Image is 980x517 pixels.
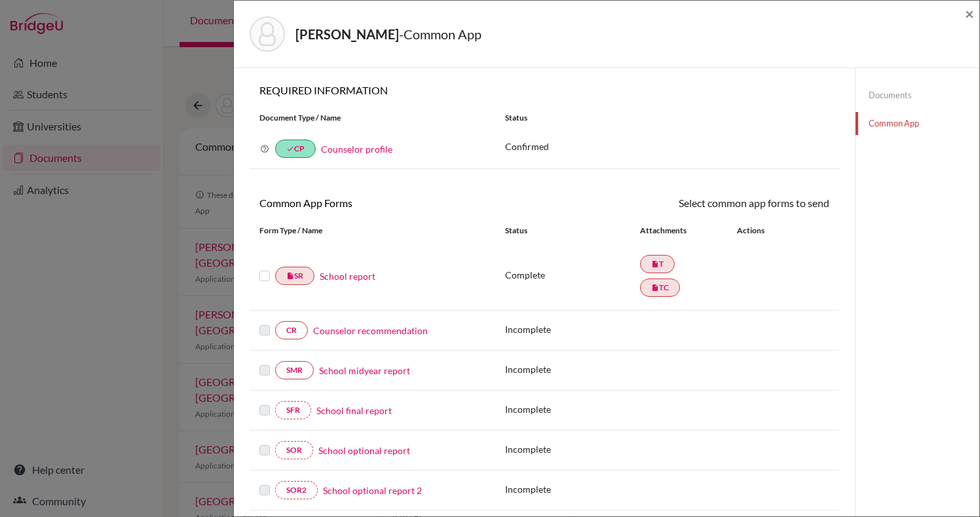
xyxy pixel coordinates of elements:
a: doneCP [275,140,316,158]
a: School report [320,269,375,283]
a: Counselor recommendation [313,324,428,337]
a: SOR [275,441,313,459]
a: Documents [856,84,979,107]
a: School optional report 2 [323,484,422,497]
strong: [PERSON_NAME] [295,26,399,42]
p: Incomplete [505,362,640,376]
a: School final report [316,404,392,417]
i: insert_drive_file [286,272,294,280]
div: Status [495,112,839,124]
div: Attachments [640,225,721,237]
a: insert_drive_fileTC [640,278,680,297]
h6: REQUIRED INFORMATION [250,84,839,96]
p: Confirmed [505,140,829,153]
a: School midyear report [319,364,410,377]
i: insert_drive_file [651,260,659,268]
i: insert_drive_file [651,284,659,292]
a: insert_drive_fileT [640,255,675,273]
a: insert_drive_fileSR [275,267,314,285]
div: Document Type / Name [250,112,495,124]
a: SOR2 [275,481,318,499]
p: Incomplete [505,482,640,496]
div: Status [505,225,640,237]
p: Incomplete [505,442,640,456]
p: Complete [505,268,640,282]
a: CR [275,321,308,339]
span: × [965,4,974,23]
a: SMR [275,361,314,379]
div: Form Type / Name [250,225,495,237]
a: Counselor profile [321,144,392,155]
div: Select common app forms to send [544,195,839,211]
a: SFR [275,401,311,419]
a: Common App [856,112,979,135]
a: School optional report [318,444,410,457]
i: done [286,145,294,153]
span: - Common App [399,26,481,42]
div: Actions [721,225,802,237]
p: Incomplete [505,402,640,416]
button: Close [965,6,974,22]
p: Incomplete [505,322,640,336]
h6: Common App Forms [250,197,544,209]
